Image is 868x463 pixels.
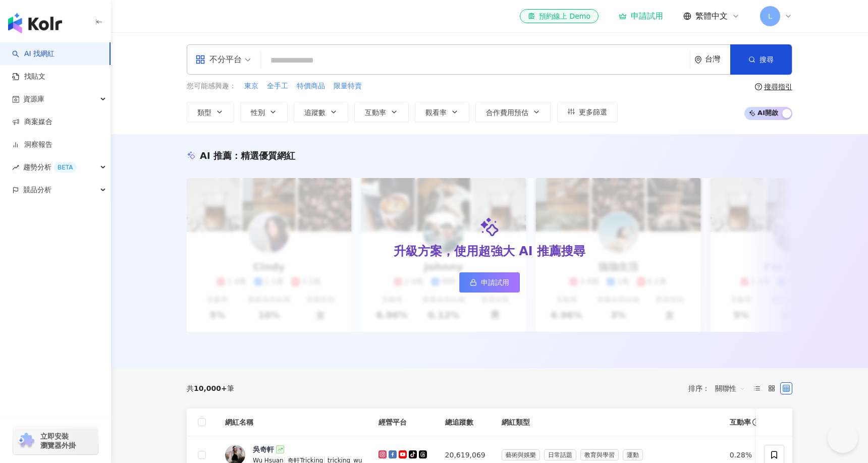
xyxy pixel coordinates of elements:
[580,449,619,460] span: 教育與學習
[297,81,325,91] span: 特價商品
[217,409,370,436] th: 網紅名稱
[296,81,325,92] button: 特價商品
[751,417,761,427] span: info-circle
[53,162,77,172] div: BETA
[12,164,19,171] span: rise
[187,81,236,91] span: 您可能感興趣：
[828,423,858,453] iframe: Help Scout Beacon - Open
[200,149,295,162] div: AI 推薦 ：
[494,409,722,436] th: 網紅類型
[694,56,702,64] span: environment
[425,108,447,117] span: 觀看率
[730,44,792,75] button: 搜尋
[23,179,51,201] span: 競品分析
[415,102,469,122] button: 觀看率
[187,102,234,122] button: 類型
[502,449,540,460] span: 藝術與娛樂
[695,11,728,22] span: 繁體中文
[16,433,36,449] img: chrome extension
[623,449,643,460] span: 運動
[768,11,772,22] span: L
[334,81,362,91] span: 限量特賣
[251,108,265,117] span: 性別
[244,81,258,91] span: 東京
[8,13,62,33] img: logo
[12,140,52,150] a: 洞察報告
[12,72,45,82] a: 找貼文
[23,88,44,110] span: 資源庫
[294,102,348,122] button: 追蹤數
[241,150,295,161] span: 精選優質網紅
[394,243,585,260] div: 升級方案，使用超強大 AI 推薦搜尋
[579,108,607,116] span: 更多篩選
[195,54,205,65] span: appstore
[759,55,774,64] span: 搜尋
[619,11,663,21] a: 申請試用
[520,9,599,23] a: 預約線上 Demo
[13,427,98,454] a: chrome extension立即安裝 瀏覽器外掛
[267,81,288,91] span: 全手工
[187,384,234,392] div: 共 筆
[557,102,618,122] button: 更多篩選
[755,83,762,90] span: question-circle
[354,102,409,122] button: 互動率
[459,272,520,293] a: 申請試用
[705,55,730,64] div: 台灣
[528,11,590,21] div: 預約線上 Demo
[304,108,325,117] span: 追蹤數
[688,380,751,396] div: 排序：
[40,432,76,450] span: 立即安裝 瀏覽器外掛
[197,108,211,117] span: 類型
[12,117,52,127] a: 商案媒合
[437,409,494,436] th: 總追蹤數
[244,81,259,92] button: 東京
[544,449,576,460] span: 日常話題
[266,81,289,92] button: 全手工
[195,51,242,68] div: 不分平台
[486,108,528,117] span: 合作費用預估
[12,49,55,59] a: searchAI 找網紅
[475,102,551,122] button: 合作費用預估
[240,102,288,122] button: 性別
[365,108,386,117] span: 互動率
[481,278,509,286] span: 申請試用
[370,409,437,436] th: 經營平台
[23,156,77,179] span: 趨勢分析
[764,83,792,91] div: 搜尋指引
[730,449,761,460] div: 0.28%
[730,417,751,427] span: 互動率
[194,384,227,392] span: 10,000+
[715,380,745,396] span: 關聯性
[253,444,274,454] div: 吳奇軒
[333,81,362,92] button: 限量特賣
